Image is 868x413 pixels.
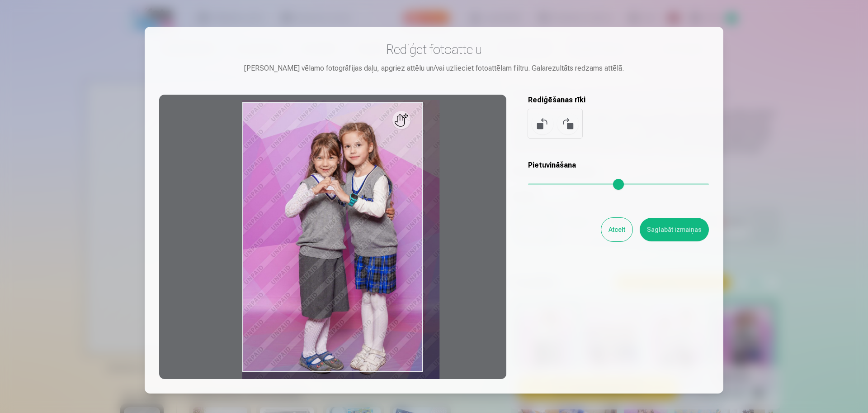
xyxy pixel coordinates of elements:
div: [PERSON_NAME] vēlamo fotogrāfijas daļu, apgriez attēlu un/vai uzlieciet fotoattēlam filtru. Galar... [159,63,709,74]
button: Saglabāt izmaiņas [640,218,709,241]
h5: Pietuvināšana [528,160,709,171]
h5: Rediģēšanas rīki [528,95,709,106]
h3: Rediģēt fotoattēlu [159,41,709,58]
button: Atcelt [601,218,632,241]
